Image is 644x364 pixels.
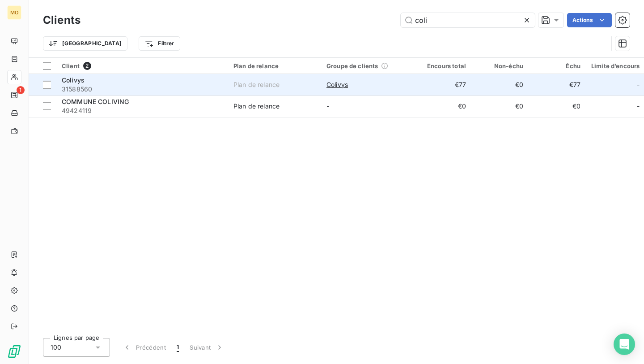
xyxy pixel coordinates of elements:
[637,102,640,111] span: -
[7,5,21,20] div: MO
[637,80,640,89] span: -
[62,85,223,94] span: 31588560
[477,62,523,69] div: Non-échu
[614,334,635,355] div: Open Intercom Messenger
[62,98,129,105] span: COMMUNE COLIVING
[139,36,180,51] button: Filtrer
[326,102,329,110] span: -
[177,343,179,352] span: 1
[43,12,80,28] h3: Clients
[419,62,466,69] div: Encours total
[62,106,223,115] span: 49424119
[591,62,640,69] div: Limite d’encours
[51,343,61,352] span: 100
[233,62,316,69] div: Plan de relance
[529,95,586,117] td: €0
[326,62,378,69] span: Groupe de clients
[171,338,184,357] button: 1
[471,74,529,95] td: €0
[117,338,171,357] button: Précédent
[471,95,529,117] td: €0
[7,344,21,359] img: Logo LeanPay
[534,62,580,69] div: Échu
[401,13,535,27] input: Rechercher
[414,95,471,117] td: €0
[233,102,280,111] div: Plan de relance
[43,36,127,51] button: [GEOGRAPHIC_DATA]
[233,80,280,89] div: Plan de relance
[326,80,348,89] span: Colivys
[414,74,471,95] td: €77
[62,76,85,84] span: Colivys
[83,62,91,70] span: 2
[567,13,612,27] button: Actions
[17,86,25,94] span: 1
[62,62,80,69] span: Client
[184,338,229,357] button: Suivant
[529,74,586,95] td: €77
